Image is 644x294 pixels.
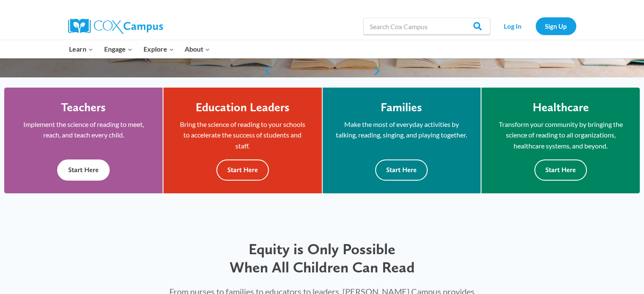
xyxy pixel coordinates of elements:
[216,159,269,180] button: Start Here
[495,17,576,35] nav: Secondary Navigation
[17,119,150,140] p: Implement the science of reading to meet, reach, and teach every child.
[495,17,531,35] a: Log In
[179,40,216,58] button: Child menu of About
[363,18,490,35] input: Search Cox Campus
[259,66,271,76] a: previous
[536,17,576,35] a: Sign Up
[163,88,321,193] a: Education Leaders Bring the science of reading to your schools to accelerate the success of stude...
[534,159,587,180] button: Start Here
[196,100,290,115] h4: Education Leaders
[375,159,428,180] button: Start Here
[99,40,138,58] button: Child menu of Engage
[64,40,216,58] nav: Primary Navigation
[381,100,422,115] h4: Families
[532,100,589,115] h4: Healthcare
[323,88,481,193] a: Families Make the most of everyday activities by talking, reading, singing, and playing together....
[138,40,180,58] button: Child menu of Explore
[229,240,415,276] span: Equity is Only Possible When All Children Can Read
[373,66,386,76] a: next
[61,100,106,115] h4: Teachers
[64,40,99,58] button: Child menu of Learn
[57,159,110,180] button: Start Here
[335,119,468,140] p: Make the most of everyday activities by talking, reading, singing, and playing together.
[68,19,163,34] img: Cox Campus
[259,62,386,79] div: content slider buttons
[4,88,163,193] a: Teachers Implement the science of reading to meet, reach, and teach every child. Start Here
[176,119,309,151] p: Bring the science of reading to your schools to accelerate the success of students and staff.
[494,119,627,151] p: Transform your community by bringing the science of reading to all organizations, healthcare syst...
[481,88,640,193] a: Healthcare Transform your community by bringing the science of reading to all organizations, heal...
